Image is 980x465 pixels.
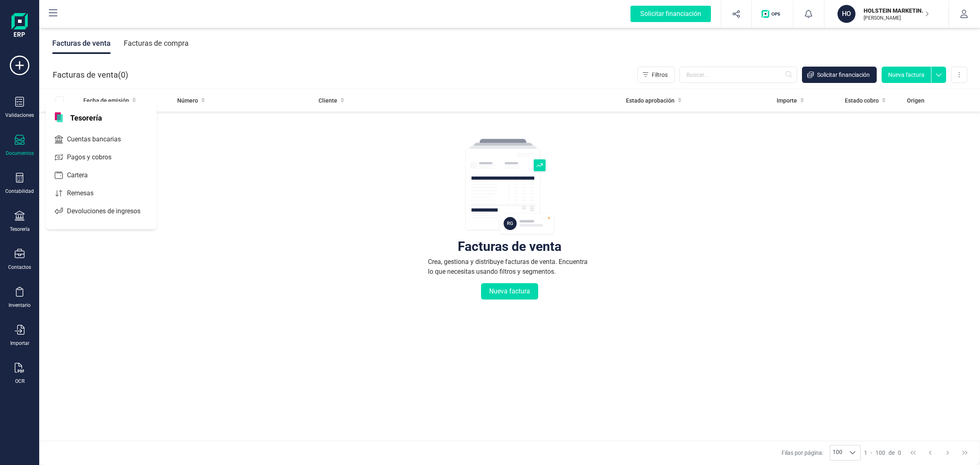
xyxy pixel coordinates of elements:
[9,302,31,309] div: Inventario
[64,170,102,180] span: Cartera
[64,134,136,144] span: Cuentas bancarias
[5,112,34,118] div: Validaciones
[802,67,877,83] button: Solicitar financiación
[782,445,861,461] div: Filas por página:
[905,445,921,461] button: First Page
[621,1,721,27] button: Solicitar financiación
[481,283,538,300] button: Nueva factura
[177,96,198,105] span: Número
[124,33,189,54] div: Facturas de compra
[957,445,973,461] button: Last Page
[465,138,555,236] img: img-empty-table.svg
[52,33,111,54] div: Facturas de venta
[64,206,155,216] span: Devoluciones de ingresos
[64,152,126,162] span: Pagos y cobros
[679,67,797,83] input: Buscar...
[8,264,31,271] div: Contactos
[907,96,924,105] span: Origen
[777,96,797,105] span: Importe
[864,449,867,457] span: 1
[10,340,29,347] div: Importar
[65,112,107,122] span: Tesorería
[922,445,938,461] button: Previous Page
[864,7,929,15] p: HOLSTEIN MARKETING SL
[6,150,34,156] div: Documentos
[898,449,901,457] span: 0
[940,445,955,461] button: Next Page
[882,67,931,83] button: Nueva factura
[845,96,879,105] span: Estado cobro
[837,5,855,23] div: HO
[53,67,128,83] div: Facturas de venta ( )
[889,449,895,457] span: de
[637,67,675,83] button: Filtros
[5,188,34,194] div: Contabilidad
[630,6,711,22] div: Solicitar financiación
[64,188,108,198] span: Remesas
[15,378,24,385] div: OCR
[458,242,561,250] div: Facturas de venta
[875,449,885,457] span: 100
[830,445,845,460] span: 100
[757,1,788,27] button: Logo de OPS
[10,226,30,232] div: Tesorería
[762,10,783,18] img: Logo de OPS
[626,96,675,105] span: Estado aprobación
[318,96,337,105] span: Cliente
[834,1,939,27] button: HOHOLSTEIN MARKETING SL[PERSON_NAME]
[864,449,901,457] div: -
[11,13,28,39] img: Logo Finanedi
[817,71,870,79] span: Solicitar financiación
[428,257,591,277] div: Crea, gestiona y distribuye facturas de venta. Encuentra lo que necesitas usando filtros y segmen...
[864,15,929,21] p: [PERSON_NAME]
[121,69,125,80] span: 0
[652,71,668,79] span: Filtros
[83,96,129,105] span: Fecha de emisión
